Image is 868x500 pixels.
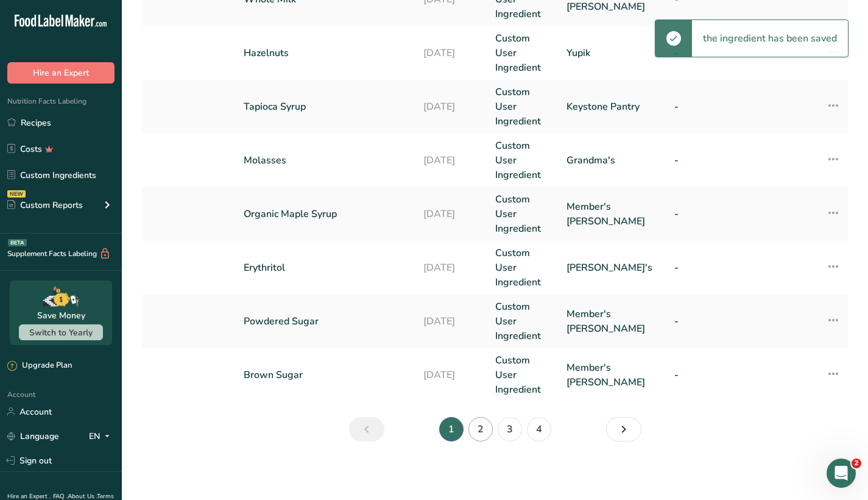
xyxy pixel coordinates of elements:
[495,138,552,182] a: Custom User Ingredient
[606,417,641,441] a: Next
[7,190,26,198] div: NEW
[692,20,848,57] div: the ingredient has been saved
[498,417,522,441] a: Page 3.
[566,199,660,229] a: Member's [PERSON_NAME]
[674,260,767,275] a: -
[29,327,93,338] span: Switch to Yearly
[244,46,409,60] a: Hazelnuts
[244,99,409,114] a: Tapioca Syrup
[244,314,409,329] a: Powdered Sugar
[7,360,72,372] div: Upgrade Plan
[566,260,660,275] a: [PERSON_NAME]'s
[7,62,115,84] button: Hire an Expert
[423,153,481,168] a: [DATE]
[37,309,85,322] div: Save Money
[423,368,481,382] a: [DATE]
[468,417,493,441] a: Page 2.
[566,360,660,390] a: Member's [PERSON_NAME]
[89,429,115,443] div: EN
[827,459,856,488] iframe: Intercom live chat
[495,31,552,75] a: Custom User Ingredient
[566,99,660,114] a: Keystone Pantry
[566,153,660,168] a: Grandma's
[423,99,481,114] a: [DATE]
[495,299,552,343] a: Custom User Ingredient
[7,426,59,447] a: Language
[423,260,481,275] a: [DATE]
[674,314,767,329] a: -
[244,153,409,168] a: Molasses
[674,153,767,168] a: -
[423,207,481,221] a: [DATE]
[423,314,481,329] a: [DATE]
[19,324,103,340] button: Switch to Yearly
[423,46,481,60] a: [DATE]
[8,239,27,246] div: BETA
[349,417,384,441] a: Previous
[674,368,767,382] a: -
[7,199,83,212] div: Custom Reports
[852,459,861,468] span: 2
[244,260,409,275] a: Erythritol
[674,207,767,221] a: -
[244,207,409,221] a: Organic Maple Syrup
[495,246,552,290] a: Custom User Ingredient
[674,99,767,114] a: -
[566,307,660,336] a: Member's [PERSON_NAME]
[495,353,552,397] a: Custom User Ingredient
[244,368,409,382] a: Brown Sugar
[495,192,552,236] a: Custom User Ingredient
[566,46,660,60] a: Yupik
[527,417,551,441] a: Page 4.
[495,85,552,129] a: Custom User Ingredient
